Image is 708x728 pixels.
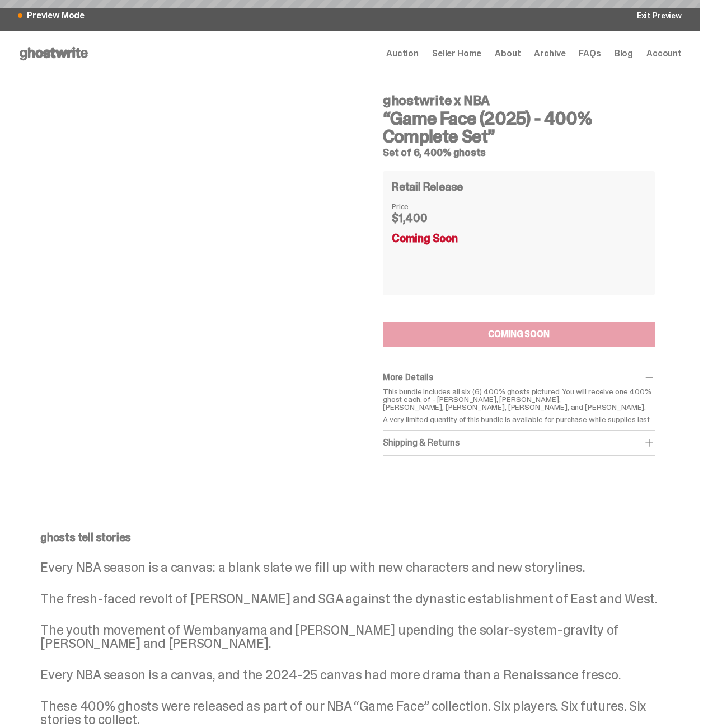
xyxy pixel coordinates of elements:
span: Preview Mode [27,11,85,20]
span: More Details [383,371,433,383]
a: Account [646,49,682,58]
p: A very limited quantity of this bundle is available for purchase while supplies last. [383,415,655,423]
p: This bundle includes all six (6) 400% ghosts pictured. You will receive one 400% ghost each, of -... [383,387,655,411]
h3: “Game Face (2025) - 400% Complete Set” [383,110,655,145]
h4: ghostwrite x NBA [383,94,655,107]
div: COMING SOON [488,330,549,339]
dd: $1,400 [392,212,448,224]
a: Auction [386,49,419,58]
a: FAQs [579,49,601,58]
p: ghosts tell stories [40,532,659,543]
div: Coming Soon [392,233,646,286]
p: The fresh-faced revolt of [PERSON_NAME] and SGA against the dynastic establishment of East and West. [40,592,659,606]
a: Exit Preview [637,12,682,20]
p: Every NBA season is a canvas: a blank slate we fill up with new characters and new storylines. [40,561,659,574]
a: About [495,49,521,58]
p: These 400% ghosts were released as part of our NBA “Game Face” collection. Six players. Six futur... [40,699,659,726]
h4: Retail Release [392,181,463,192]
button: COMING SOON [383,322,655,347]
a: Blog [615,49,633,58]
h5: Set of 6, 400% ghosts [383,148,655,158]
a: Seller Home [432,49,481,58]
a: Archive [534,49,565,58]
p: Every NBA season is a canvas, and the 2024-25 canvas had more drama than a Renaissance fresco. [40,668,659,682]
dt: Price [392,202,448,210]
div: Shipping & Returns [383,437,655,448]
p: The youth movement of Wembanyama and [PERSON_NAME] upending the solar-system-gravity of [PERSON_N... [40,623,659,650]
